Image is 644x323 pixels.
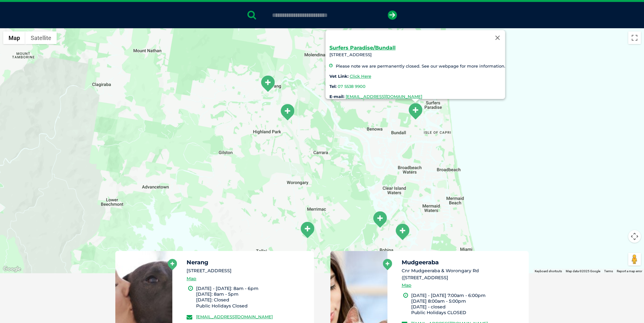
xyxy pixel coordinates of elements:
div: Robina [372,211,388,228]
a: Surfers Paradise/Bundall [329,45,395,51]
button: Drag Pegman onto the map to open Street View [628,253,641,266]
a: 07 5538 9900 [337,84,365,89]
button: Toggle fullscreen view [628,31,641,44]
button: Show satellite imagery [25,31,57,44]
a: Open this area in Google Maps (opens a new window) [2,265,22,273]
li: [DATE] - [DATE]: 8am - 6pm [DATE]: 8am - 5pm [DATE]: Closed Public Holidays Closed [196,286,308,309]
div: Surfers Paradise/Bundall [407,102,423,120]
a: Terms [604,269,613,273]
button: Show street map [3,31,25,44]
strong: Tel: [329,84,336,89]
h5: Mudgeeraba [402,260,523,265]
div: Mudgeeraba [299,221,315,239]
a: Click Here [349,74,371,79]
a: Report a map error [617,269,642,273]
div: [STREET_ADDRESS] [329,45,505,99]
div: Nerang [260,75,276,92]
a: Map [402,282,411,289]
strong: E-mail: [329,94,344,99]
li: Please note we are permanently closed. See our webpage for more information. [335,63,505,69]
li: [DATE] - [DATE] 7:00am - 6:00pm [DATE] 8:00am - 5:00pm [DATE] - closed Public Holidays CLOSED [411,293,523,316]
a: Map [187,275,196,282]
img: Google [2,265,22,273]
div: Robina Village [394,223,410,241]
h5: Nerang [187,260,308,265]
li: Cnr Mudgeeraba & Worongary Rd ([STREET_ADDRESS] [402,267,523,281]
button: Keyboard shortcuts [535,269,562,274]
button: Map camera controls [628,230,641,243]
div: Carrara [279,103,295,121]
span: Map data ©2025 Google [566,269,600,273]
strong: Vet Link: [329,74,348,79]
a: [EMAIL_ADDRESS][DOMAIN_NAME] [345,94,422,99]
li: [STREET_ADDRESS] [187,267,308,274]
a: [EMAIL_ADDRESS][DOMAIN_NAME] [196,314,273,319]
button: Close [490,30,505,45]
